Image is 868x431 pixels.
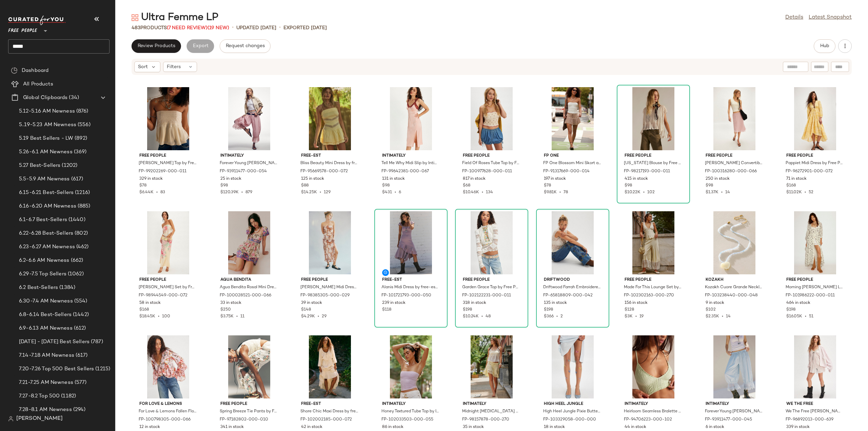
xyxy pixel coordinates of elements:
[8,416,14,422] img: svg%3e
[220,277,278,283] span: Agua Bendita
[19,107,75,115] span: 5.12-5.16 AM Newness
[544,176,566,182] span: 197 in stock
[23,80,53,88] span: All Products
[625,190,640,195] span: $10.22K
[554,314,560,319] span: •
[462,417,509,423] span: FP-98157878-000-270
[463,314,479,319] span: $10.24K
[19,189,74,197] span: 6.15-6.21 Best-Sellers
[786,160,843,166] span: Pappiet Midi Dress by Free People in Yellow, Size: XL
[139,190,154,195] span: $6.44K
[625,401,682,407] span: Intimately
[139,424,160,430] span: 12 in stock
[382,300,406,306] span: 239 in stock
[625,424,646,430] span: 44 in stock
[220,285,277,291] span: Agua Bendita Rosal Mini Dress at Free People in Pink, Size: M
[624,417,672,423] span: FP-94706223-000-102
[399,190,401,195] span: 6
[625,314,633,319] span: $3K
[154,190,160,195] span: •
[820,43,829,49] span: Hub
[73,230,88,237] span: (802)
[625,300,648,306] span: 156 in stock
[382,183,390,189] span: $98
[76,202,91,210] span: (885)
[706,153,763,159] span: Free People
[647,190,655,195] span: 102
[301,190,317,195] span: $14.25K
[381,285,439,291] span: Alanis Midi Dress by free-est at Free People in Purple, Size: M
[544,307,553,313] span: $198
[139,300,161,306] span: 58 in stock
[624,285,682,291] span: Made For This Lounge Set by Free People in Yellow, Size: XS
[19,243,75,251] span: 6.23-6.27 AM Newness
[75,243,89,251] span: (462)
[377,211,445,274] img: 101721793_050_a
[301,176,324,182] span: 125 in stock
[234,314,240,319] span: •
[220,314,234,319] span: $3.75K
[706,314,719,319] span: $2.35K
[220,417,268,423] span: FP-97182802-000-010
[300,417,352,423] span: FP-102002185-000-072
[462,160,520,166] span: Field Of Roses Tube Top by Free People in White, Size: S
[67,94,79,102] span: (34)
[220,300,241,306] span: 33 in stock
[781,87,849,150] img: 96272901_072_d
[706,190,718,195] span: $1.37K
[19,297,73,305] span: 6.30-7.4 AM Newness
[705,169,757,175] span: FP-100316280-000-066
[301,277,359,283] span: Free People
[809,314,813,319] span: 51
[382,153,440,159] span: Intimately
[139,314,155,319] span: $18.45K
[706,176,730,182] span: 250 in stock
[215,335,283,398] img: 97182802_010_0
[19,230,73,237] span: 6.22-6.28 Best-Sellers
[625,183,632,189] span: $98
[19,352,74,359] span: 7.14-7.18 AM Newness
[132,14,138,21] img: svg%3e
[786,293,835,299] span: FP-101986222-000-011
[381,409,439,415] span: Honey Textured Tube Top by Intimately at Free People in Purple, Size: XS/S
[619,211,688,274] img: 102302163_270_c
[382,176,405,182] span: 131 in stock
[60,392,76,400] span: (1182)
[706,307,716,313] span: $102
[377,87,445,150] img: 99642381_067_a
[139,285,196,291] span: [PERSON_NAME] Set by Free People in Yellow, Size: XS
[462,285,520,291] span: Garden Grace Top by Free People in White, Size: S
[76,121,91,129] span: (556)
[139,183,146,189] span: $78
[463,190,479,195] span: $10.46K
[19,270,66,278] span: 6.29-7.5 Top Sellers
[479,314,486,319] span: •
[639,314,644,319] span: 19
[538,335,607,398] img: 103329058_000_a
[132,24,229,32] div: Products
[786,183,796,189] span: $168
[220,293,271,299] span: FP-100028521-000-066
[544,424,565,430] span: 18 in stock
[132,11,218,24] div: Ultra Femme LP
[786,417,833,423] span: FP-96892013-000-639
[139,401,197,407] span: For Love & Lemons
[19,392,60,400] span: 7.27-8.2 Top 500
[220,176,241,182] span: 25 in stock
[60,162,77,170] span: (1202)
[809,14,852,22] a: Latest Snapshot
[239,190,245,195] span: •
[300,293,350,299] span: FP-98385305-000-029
[544,183,551,189] span: $78
[382,190,392,195] span: $431
[72,311,89,319] span: (1442)
[814,39,835,53] button: Hub
[301,314,315,319] span: $4.29K
[625,277,682,283] span: Free People
[786,307,795,313] span: $198
[624,293,674,299] span: FP-102302163-000-270
[139,293,188,299] span: FP-98944549-000-072
[463,153,520,159] span: Free People
[624,169,670,175] span: FP-98217193-000-011
[382,424,403,430] span: 86 in stock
